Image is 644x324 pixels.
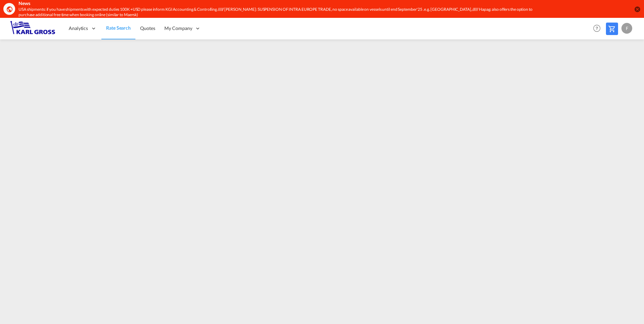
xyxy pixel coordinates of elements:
[140,25,155,31] span: Quotes
[106,25,131,31] span: Rate Search
[101,18,135,39] a: Rate Search
[19,7,545,18] div: USA shipments: if you have shipments with expected duties 100K +USD please inform KGI Accounting ...
[621,23,632,34] div: F
[6,6,13,12] md-icon: icon-web
[634,6,641,12] button: icon-close-circle
[64,18,101,39] div: Analytics
[135,18,160,39] a: Quotes
[69,25,88,32] span: Analytics
[10,21,56,36] img: 3269c73066d711f095e541db4db89301.png
[164,25,192,32] span: My Company
[160,18,205,39] div: My Company
[591,23,603,34] span: Help
[591,23,606,35] div: Help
